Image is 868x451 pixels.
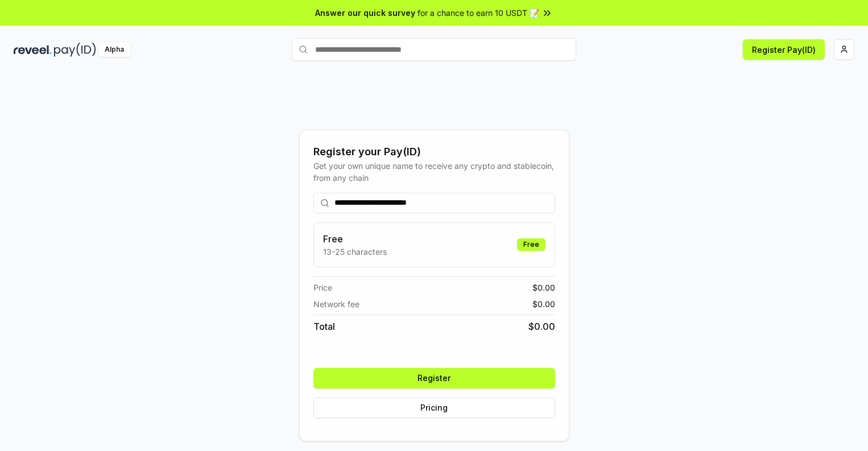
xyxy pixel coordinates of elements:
[323,232,387,246] h3: Free
[743,39,825,60] button: Register Pay(ID)
[313,368,555,388] button: Register
[528,320,555,333] span: $ 0.00
[315,7,415,19] span: Answer our quick survey
[323,246,387,258] p: 13-25 characters
[313,160,555,184] div: Get your own unique name to receive any crypto and stablecoin, from any chain
[313,320,335,333] span: Total
[517,238,545,251] div: Free
[313,398,555,418] button: Pricing
[532,298,555,310] span: $ 0.00
[14,43,52,57] img: reveel_dark
[418,7,539,19] span: for a chance to earn 10 USDT 📝
[98,43,130,57] div: Alpha
[313,282,332,293] span: Price
[532,282,555,293] span: $ 0.00
[313,144,555,160] div: Register your Pay(ID)
[54,43,96,57] img: pay_id
[313,298,359,310] span: Network fee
